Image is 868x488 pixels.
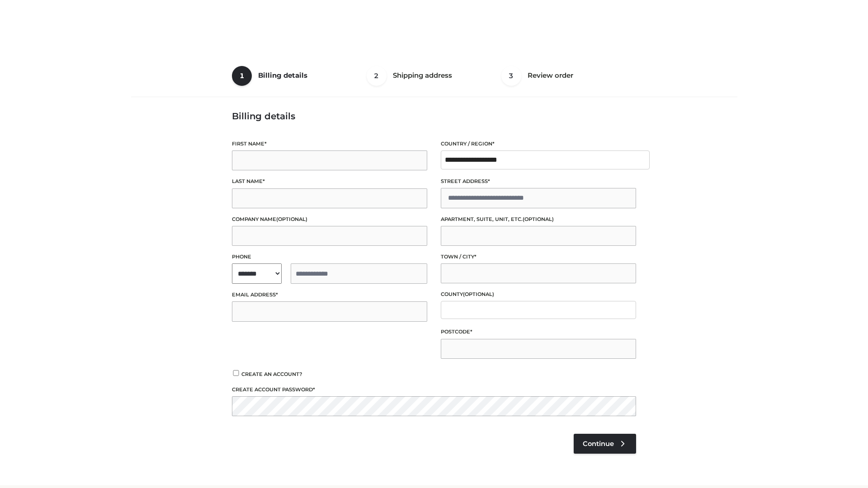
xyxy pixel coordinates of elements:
span: Create an account? [241,371,302,377]
span: Review order [528,71,573,80]
span: Shipping address [393,71,452,80]
label: Street address [441,177,636,186]
span: (optional) [276,216,307,222]
span: (optional) [463,291,494,297]
label: Town / City [441,253,636,261]
label: Postcode [441,328,636,336]
span: (optional) [523,216,554,222]
label: Country / Region [441,140,636,148]
span: 1 [232,66,252,86]
span: 3 [501,66,521,86]
label: Last name [232,177,427,186]
label: Apartment, suite, unit, etc. [441,215,636,224]
span: Billing details [258,71,307,80]
span: Continue [583,440,614,448]
label: Email address [232,291,427,299]
input: Create an account? [232,370,240,376]
label: County [441,290,636,299]
label: Company name [232,215,427,224]
h3: Billing details [232,111,636,122]
a: Continue [574,434,636,454]
label: First name [232,140,427,148]
label: Create account password [232,385,636,394]
span: 2 [367,66,387,86]
label: Phone [232,253,427,261]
